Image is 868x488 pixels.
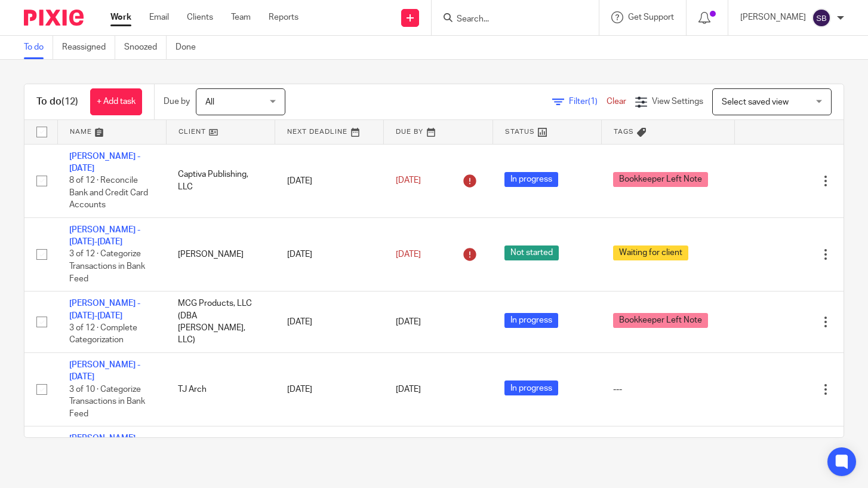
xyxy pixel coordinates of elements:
a: [PERSON_NAME] - [DATE] [69,434,140,455]
img: svg%3E [812,8,831,27]
span: (1) [588,97,598,106]
span: [DATE] [396,385,421,394]
span: 3 of 10 · Categorize Transactions in Bank Feed [69,385,145,418]
span: All [205,98,214,106]
a: + Add task [90,88,142,115]
span: Bookkeeper Left Note [613,172,708,187]
span: [DATE] [396,318,421,326]
span: Not started [504,245,559,260]
td: [DATE] [275,217,384,291]
a: To do [24,36,53,59]
span: Waiting for client [613,245,688,260]
span: (12) [61,97,78,106]
td: Captiva Publishing, LLC [166,144,275,217]
a: Snoozed [124,36,167,59]
div: --- [613,383,722,395]
a: Team [231,11,251,23]
span: Select saved view [722,98,789,106]
td: [DATE] [275,426,384,488]
td: [DATE] [275,291,384,353]
span: Get Support [628,13,674,22]
td: TJ Arch [166,353,275,426]
span: Tags [614,128,634,135]
span: 8 of 12 · Reconcile Bank and Credit Card Accounts [69,176,148,209]
span: 3 of 12 · Categorize Transactions in Bank Feed [69,250,145,283]
a: Clients [187,11,213,23]
td: MCG Products, LLC (DBA [PERSON_NAME], LLC) [166,291,275,353]
span: In progress [504,313,558,328]
a: [PERSON_NAME] - [DATE]-[DATE] [69,226,140,246]
a: Email [149,11,169,23]
a: Work [110,11,131,23]
span: [DATE] [396,176,421,185]
td: [DATE] [275,353,384,426]
input: Search [455,14,563,25]
h1: To do [36,96,78,108]
span: Filter [569,97,607,106]
a: Done [176,36,205,59]
a: Reassigned [62,36,115,59]
span: [DATE] [396,250,421,259]
p: [PERSON_NAME] [740,11,806,23]
td: [PERSON_NAME]'s Studio & Design Co. [166,426,275,488]
span: Bookkeeper Left Note [613,313,708,328]
p: Due by [164,96,190,108]
td: [DATE] [275,144,384,217]
a: [PERSON_NAME] - [DATE] [69,152,140,173]
a: Clear [607,97,626,106]
span: In progress [504,172,558,187]
span: View Settings [652,97,703,106]
a: [PERSON_NAME] - [DATE]-[DATE] [69,299,140,320]
a: [PERSON_NAME] - [DATE] [69,361,140,381]
a: Reports [269,11,298,23]
td: [PERSON_NAME] [166,217,275,291]
span: In progress [504,380,558,395]
span: 3 of 12 · Complete Categorization [69,324,137,345]
img: Pixie [24,10,84,26]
